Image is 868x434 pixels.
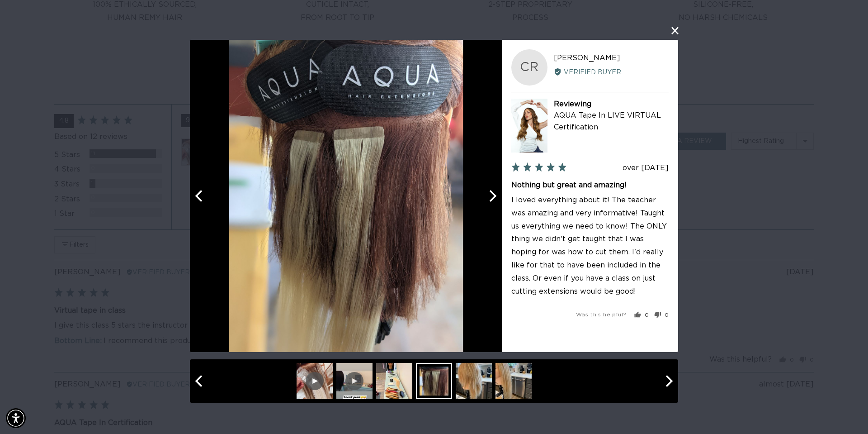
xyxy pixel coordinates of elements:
span: Was this helpful? [576,312,627,317]
button: Next [482,186,502,206]
img: AQUA Tape In LIVE VIRTUAL Certification [511,99,547,153]
button: Previous [190,186,210,206]
img: Customer image [229,40,463,352]
button: close this modal window [670,25,680,36]
img: 7feaa5c1-6f0b-41a4-9831-798eec0ba9af.jpg [376,363,412,399]
div: Reviewing [554,99,669,110]
button: No [651,312,669,319]
div: Verified Buyer [554,67,669,77]
button: Previous [190,371,210,391]
button: Yes [634,312,649,319]
img: 9d1d546b-3e18-41c6-b58e-9e7199c8ba3b.jpg [456,363,492,399]
span: over [DATE] [623,164,669,172]
span: [PERSON_NAME] [554,54,620,62]
div: CR [511,49,547,86]
button: Next [658,371,678,391]
img: efb32eda-4c53-4a93-b4ed-7b273dfd1417.jpg [495,363,532,399]
p: I loved everything about it! The teacher was amazing and very informative! Taught us everything w... [511,194,669,298]
h2: Nothing but great and amazing! [511,180,669,190]
a: AQUA Tape In LIVE VIRTUAL Certification [554,112,661,131]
